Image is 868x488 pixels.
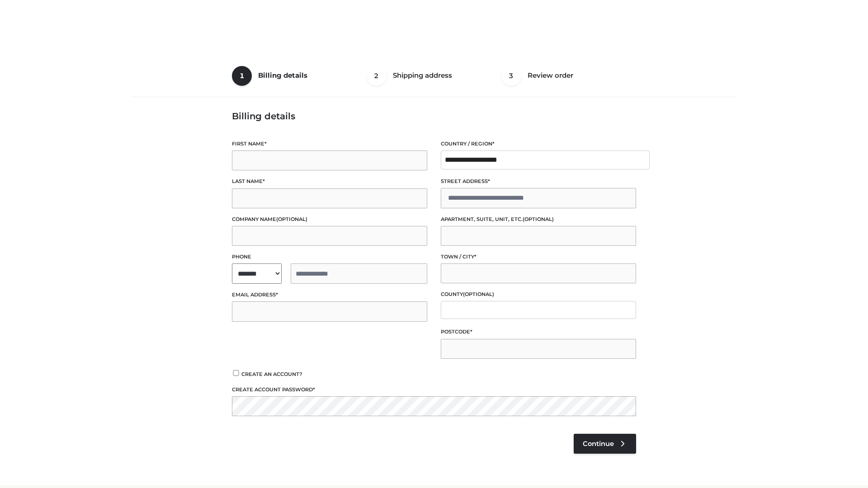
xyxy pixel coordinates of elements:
span: Continue [583,440,614,448]
label: Postcode [441,328,636,336]
label: Street address [441,177,636,186]
span: Review order [528,71,573,80]
h3: Billing details [232,111,636,122]
label: Create account password [232,385,636,394]
label: County [441,290,636,299]
span: 1 [232,66,252,86]
label: Last name [232,177,427,186]
span: 3 [501,66,521,86]
label: Phone [232,253,427,261]
a: Continue [574,434,636,454]
label: Email address [232,291,427,299]
input: Create an account? [232,370,240,376]
label: Company name [232,215,427,224]
span: Shipping address [393,71,452,80]
span: Billing details [258,71,307,80]
span: Create an account? [241,371,302,377]
span: (optional) [523,216,554,222]
span: (optional) [463,291,494,297]
span: (optional) [276,216,307,222]
label: Country / Region [441,140,636,148]
label: First name [232,140,427,148]
label: Town / City [441,253,636,261]
span: 2 [367,66,387,86]
label: Apartment, suite, unit, etc. [441,215,636,224]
